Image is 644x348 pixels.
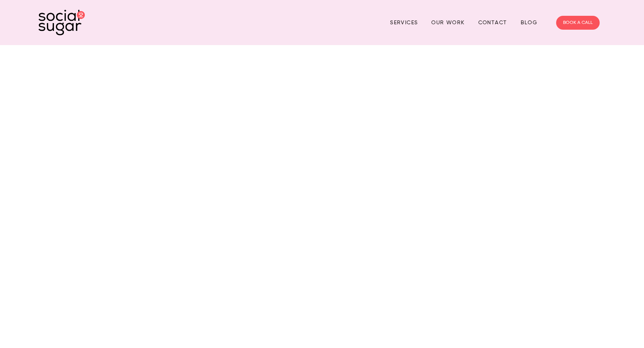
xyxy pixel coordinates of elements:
[478,17,507,29] a: Contact
[431,17,464,29] a: Our Work
[39,10,85,35] img: SocialSugar
[556,16,600,30] a: BOOK A CALL
[390,17,418,29] a: Services
[521,17,538,29] a: Blog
